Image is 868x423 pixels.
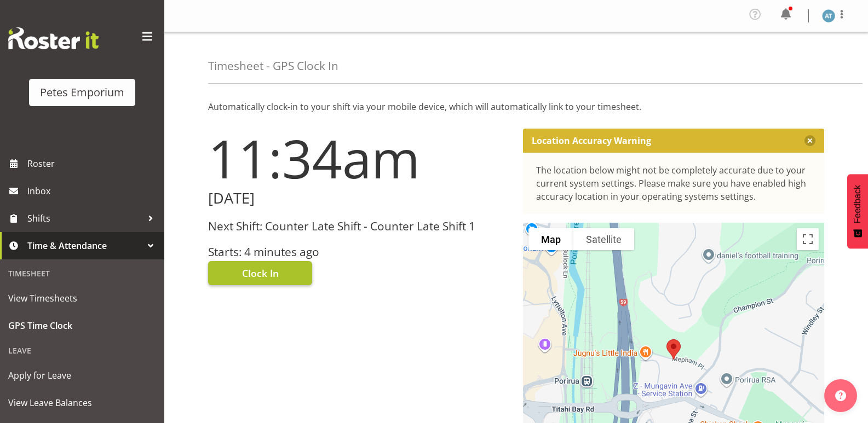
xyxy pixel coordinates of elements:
button: Feedback - Show survey [847,174,868,248]
span: GPS Time Clock [8,317,156,334]
span: Time & Attendance [27,237,142,254]
a: Apply for Leave [3,362,162,389]
img: Rosterit website logo [8,27,99,49]
h4: Timesheet - GPS Clock In [208,60,338,72]
div: Leave [3,339,162,362]
span: View Timesheets [8,290,156,306]
p: Automatically clock-in to your shift via your mobile device, which will automatically link to you... [208,100,824,113]
span: Apply for Leave [8,367,156,384]
img: help-xxl-2.png [835,390,846,401]
span: Inbox [27,183,159,199]
button: Close message [804,135,815,146]
span: Feedback [853,185,863,223]
span: Clock In [242,266,279,280]
button: Clock In [208,261,312,285]
h2: [DATE] [208,190,510,207]
div: Petes Emporium [40,84,124,101]
h1: 11:34am [208,129,510,188]
div: The location below might not be completely accurate due to your current system settings. Please m... [536,164,812,203]
div: Timesheet [3,262,162,285]
a: View Leave Balances [3,389,162,416]
span: Roster [27,155,159,172]
h3: Next Shift: Counter Late Shift - Counter Late Shift 1 [208,220,510,233]
button: Show street map [528,228,573,250]
span: Shifts [27,210,142,227]
a: GPS Time Clock [3,312,162,339]
button: Toggle fullscreen view [797,228,819,250]
a: View Timesheets [3,285,162,312]
p: Location Accuracy Warning [532,135,651,146]
button: Show satellite imagery [573,228,634,250]
span: View Leave Balances [8,395,156,411]
img: alex-micheal-taniwha5364.jpg [822,9,835,22]
h3: Starts: 4 minutes ago [208,246,510,258]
